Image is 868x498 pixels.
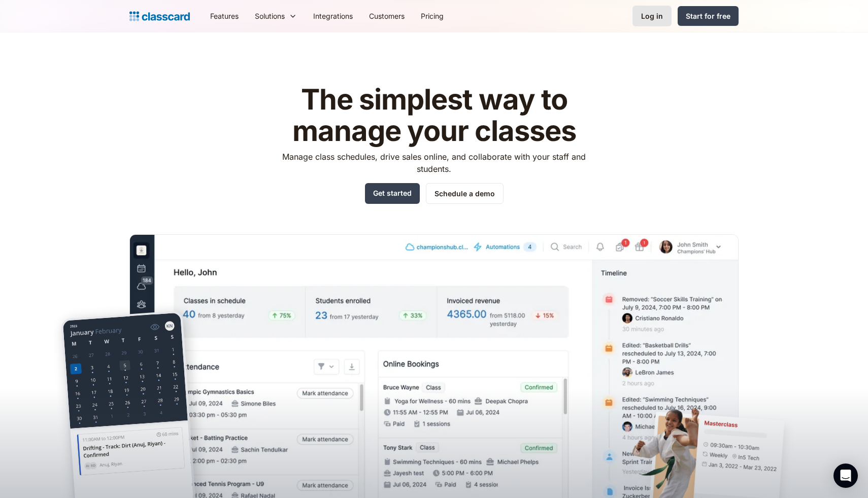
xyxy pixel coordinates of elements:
[686,11,730,21] div: Start for free
[678,6,739,26] a: Start for free
[273,84,595,147] h1: The simplest way to manage your classes
[426,183,504,204] a: Schedule a demo
[255,11,285,21] div: Solutions
[632,6,672,26] a: Log in
[361,5,413,27] a: Customers
[273,151,595,175] p: Manage class schedules, drive sales online, and collaborate with your staff and students.
[305,5,361,27] a: Integrations
[833,464,858,488] div: Open Intercom Messenger
[247,5,305,27] div: Solutions
[641,11,663,21] div: Log in
[202,5,247,27] a: Features
[413,5,452,27] a: Pricing
[365,183,420,204] a: Get started
[129,9,190,23] a: home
